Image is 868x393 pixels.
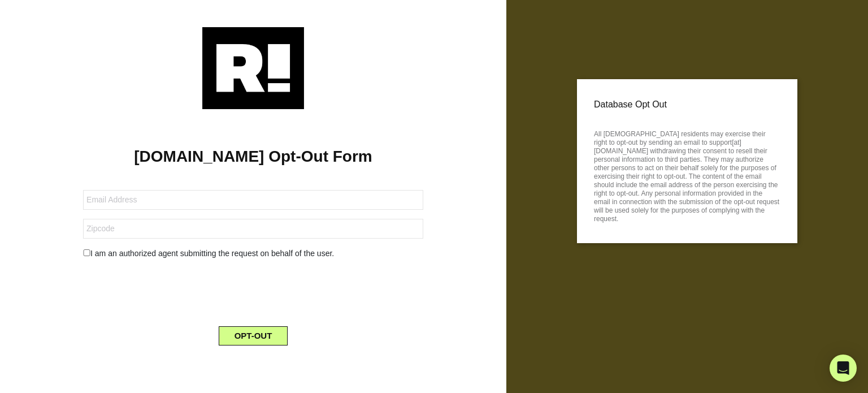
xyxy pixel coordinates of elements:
p: Database Opt Out [594,96,780,113]
input: Email Address [83,190,423,210]
h1: [DOMAIN_NAME] Opt-Out Form [17,147,489,166]
input: Zipcode [83,219,423,239]
iframe: reCAPTCHA [167,269,339,313]
img: Retention.com [202,27,304,109]
div: I am an authorized agent submitting the request on behalf of the user. [75,248,432,260]
button: OPT-OUT [219,326,288,346]
p: All [DEMOGRAPHIC_DATA] residents may exercise their right to opt-out by sending an email to suppo... [594,127,780,223]
div: Open Intercom Messenger [830,355,857,382]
